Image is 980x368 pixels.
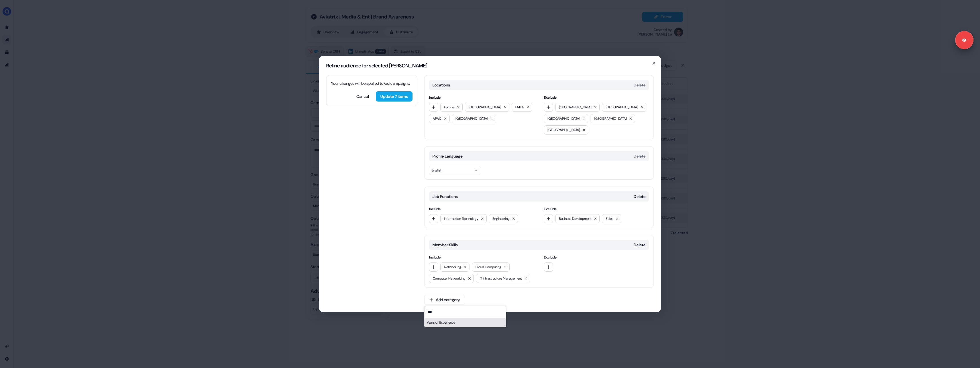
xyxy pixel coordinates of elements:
span: Include [429,95,534,100]
button: Delete [634,153,646,159]
button: Cancel [352,91,373,102]
span: Networking [444,264,461,270]
button: English [429,166,480,175]
span: [GEOGRAPHIC_DATA] [469,104,501,110]
span: Include [429,255,534,260]
span: Europe [444,104,454,110]
span: Your changes will be applied to 7 ad campaigns . [331,81,410,86]
span: Computer Networking [433,276,465,281]
span: [GEOGRAPHIC_DATA] [456,116,488,121]
button: Delete [634,194,646,199]
span: Member Skills [432,242,458,248]
div: Suggestions [424,318,506,327]
span: Job Functions [432,194,458,199]
button: Delete [634,242,646,248]
span: Locations [432,82,450,88]
span: Sales [606,216,613,222]
span: Engineering [493,216,510,222]
button: Delete [634,82,646,88]
span: Information Technology [444,216,478,222]
span: EMEA [515,104,524,110]
span: [GEOGRAPHIC_DATA] [594,116,627,121]
button: Update 7 items [376,91,413,102]
span: Cloud Computing [475,264,501,270]
div: Years of Experience [424,318,506,327]
span: [GEOGRAPHIC_DATA] [548,116,580,121]
span: Exclude [544,206,649,212]
span: [GEOGRAPHIC_DATA] [548,127,580,133]
span: Business Development [559,216,591,222]
span: APAC [433,116,441,121]
span: [GEOGRAPHIC_DATA] [559,104,591,110]
h2: Refine audience for selected [PERSON_NAME] [326,63,654,68]
span: Profile Language [432,153,463,159]
span: Exclude [544,95,649,100]
span: Include [429,206,534,212]
span: Exclude [544,255,649,260]
span: IT Infrastructure Management [480,276,522,281]
button: Add category [424,295,465,305]
span: [GEOGRAPHIC_DATA] [606,104,638,110]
